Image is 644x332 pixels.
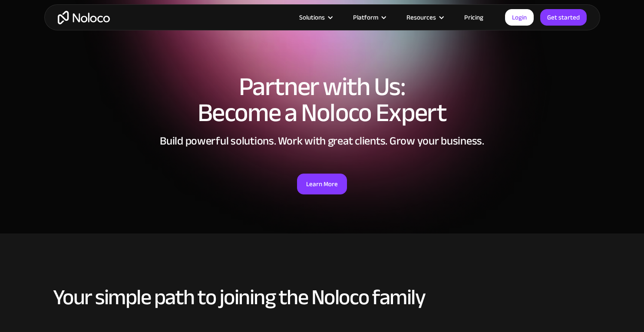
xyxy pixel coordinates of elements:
[453,12,494,23] a: Pricing
[58,11,110,24] a: home
[297,174,347,194] a: Learn More
[53,286,591,309] h2: Your simple path to joining the Noloco family
[160,130,484,151] strong: Build powerful solutions. Work with great clients. Grow your business.
[540,9,587,26] a: Get started
[406,12,436,23] div: Resources
[342,12,396,23] div: Platform
[288,12,342,23] div: Solutions
[353,12,378,23] div: Platform
[299,12,325,23] div: Solutions
[53,74,591,126] h1: Partner with Us: Become a Noloco Expert
[396,12,453,23] div: Resources
[505,9,534,26] a: Login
